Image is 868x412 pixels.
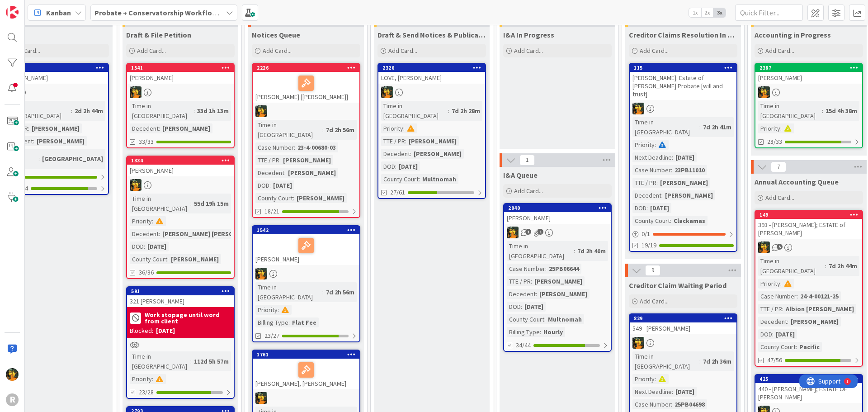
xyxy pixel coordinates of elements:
[504,212,611,224] div: [PERSON_NAME]
[264,207,279,216] span: 18/21
[783,304,856,314] div: Albion [PERSON_NAME]
[507,276,531,286] div: TTE / PR
[758,101,822,121] div: Time in [GEOGRAPHIC_DATA]
[390,188,405,197] span: 27/61
[630,64,736,72] div: 115
[755,64,862,84] div: 2387[PERSON_NAME]
[130,179,142,191] img: MR
[507,227,519,238] img: MR
[630,314,736,322] div: 829
[575,246,608,256] div: 7d 2h 40m
[630,337,736,349] div: MR
[713,8,726,17] span: 3x
[130,86,142,98] img: MR
[630,322,736,334] div: 549 - [PERSON_NAME]
[755,211,862,239] div: 149393 - [PERSON_NAME]; ESTATE of [PERSON_NAME]
[544,314,546,324] span: :
[33,136,34,146] span: :
[377,30,486,39] span: Draft & Send Notices & Publication
[159,123,160,133] span: :
[284,168,286,178] span: :
[288,317,290,327] span: :
[137,47,166,55] span: Add Card...
[395,161,396,171] span: :
[322,287,324,297] span: :
[410,149,411,159] span: :
[632,374,655,384] div: Priority
[253,226,359,265] div: 1542[PERSON_NAME]
[290,317,319,327] div: Flat Fee
[767,355,782,365] span: 47/56
[503,30,554,39] span: I&A In Progress
[758,242,770,253] img: MR
[640,297,669,305] span: Add Card...
[673,152,697,162] div: [DATE]
[34,136,87,146] div: [PERSON_NAME]
[195,106,231,116] div: 33d 1h 13m
[449,106,482,116] div: 7d 2h 28m
[192,356,231,366] div: 112d 5h 57m
[796,342,797,352] span: :
[378,64,485,72] div: 2326
[671,165,672,175] span: :
[759,376,862,382] div: 425
[131,65,234,71] div: 1541
[127,165,234,176] div: [PERSON_NAME]
[758,279,780,289] div: Priority
[193,106,195,116] span: :
[130,254,167,264] div: County Court
[5,65,108,71] div: 2920
[257,227,359,233] div: 1542
[257,65,359,71] div: 2226
[255,282,322,302] div: Time in [GEOGRAPHIC_DATA]
[507,314,544,324] div: County Court
[797,291,798,301] span: :
[507,289,536,299] div: Decedent
[324,287,357,297] div: 7d 2h 56m
[673,387,697,397] div: [DATE]
[253,234,359,265] div: [PERSON_NAME]
[130,216,152,226] div: Priority
[130,194,190,213] div: Time in [GEOGRAPHIC_DATA]
[126,156,235,279] a: 1334[PERSON_NAME]MRTime in [GEOGRAPHIC_DATA]:55d 19h 15mPriority:Decedent:[PERSON_NAME] [PERSON_N...
[634,65,736,71] div: 115
[381,86,393,98] img: MR
[758,317,787,327] div: Decedent
[514,187,543,195] span: Add Card...
[632,190,661,200] div: Decedent
[253,226,359,234] div: 1542
[532,276,585,286] div: [PERSON_NAME]
[271,180,294,190] div: [DATE]
[253,359,359,389] div: [PERSON_NAME], [PERSON_NAME]
[765,47,794,55] span: Add Card...
[759,212,862,218] div: 149
[252,225,360,342] a: 1542[PERSON_NAME]MRTime in [GEOGRAPHIC_DATA]:7d 2h 56mPriority:Billing Type:Flat Fee23/27
[192,199,231,208] div: 55d 19h 15m
[156,326,175,336] div: [DATE]
[130,123,159,133] div: Decedent
[788,317,841,327] div: [PERSON_NAME]
[255,317,288,327] div: Billing Type
[755,375,862,403] div: 425440 - [PERSON_NAME]; ESTATE OF [PERSON_NAME]
[127,72,234,84] div: [PERSON_NAME]
[514,47,543,55] span: Add Card...
[293,193,294,203] span: :
[629,30,737,39] span: Creditor Claims Resolution In Progress
[130,229,159,239] div: Decedent
[130,242,144,251] div: DOD
[507,264,545,274] div: Case Number
[71,106,72,116] span: :
[381,123,403,133] div: Priority
[190,199,192,208] span: :
[699,122,701,132] span: :
[632,387,672,397] div: Next Deadline
[72,106,105,116] div: 2d 2h 44m
[130,326,153,336] div: Blocked:
[378,86,485,98] div: MR
[388,47,417,55] span: Add Card...
[758,342,796,352] div: County Court
[672,165,707,175] div: 23PB11010
[503,170,538,180] span: I&A Queue
[522,302,546,312] div: [DATE]
[645,265,660,276] span: 9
